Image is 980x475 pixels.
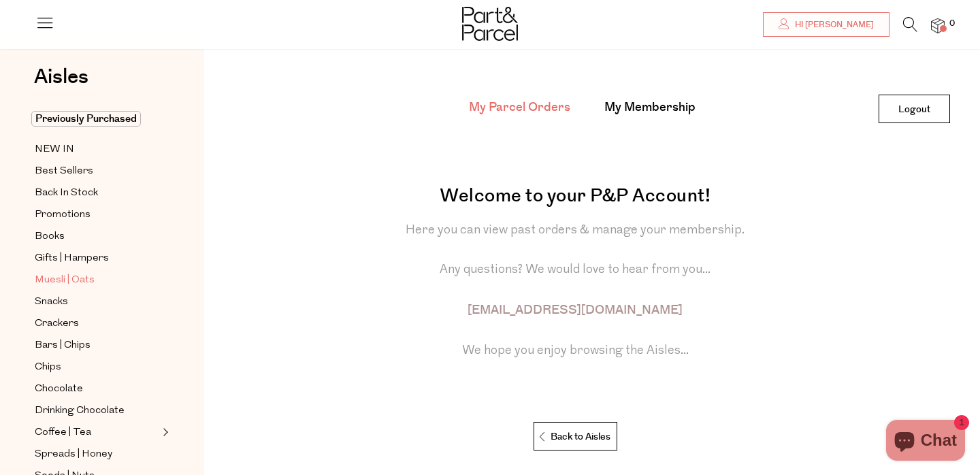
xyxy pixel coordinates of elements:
[35,359,61,376] span: Chips
[228,342,922,361] p: We hope you enjoy browsing the Aisles...
[763,12,889,37] a: Hi [PERSON_NAME]
[35,111,159,127] a: Previously Purchased
[462,7,518,41] img: Part&Parcel
[35,446,112,463] span: Spreads | Honey
[35,315,159,332] a: Crackers
[35,250,109,267] span: Gifts | Hampers
[35,272,95,289] span: Muesli | Oats
[159,424,169,440] button: Expand/Collapse Coffee | Tea
[946,18,958,30] span: 0
[35,402,159,419] a: Drinking Chocolate
[35,163,159,180] a: Best Sellers
[35,229,65,245] span: Books
[791,19,874,31] span: Hi [PERSON_NAME]
[35,163,93,180] span: Best Sellers
[35,228,159,245] a: Books
[35,446,159,463] a: Spreads | Honey
[882,420,969,464] inbox-online-store-chat: Shopify online store chat
[35,338,91,354] span: Bars | Chips
[35,403,125,419] span: Drinking Chocolate
[228,185,922,207] h4: Welcome to your P&P Account!
[228,261,922,280] p: Any questions? We would love to hear from you...
[35,293,159,310] a: Snacks
[34,67,88,101] a: Aisles
[468,301,683,319] a: [EMAIL_ADDRESS][DOMAIN_NAME]
[538,423,610,451] p: Back to Aisles
[604,99,696,116] a: My Membership
[879,95,950,123] a: Logout
[35,380,159,397] a: Chocolate
[35,184,159,201] a: Back In Stock
[35,207,91,223] span: Promotions
[35,206,159,223] a: Promotions
[931,18,945,33] a: 0
[35,424,159,441] a: Coffee | Tea
[35,272,159,289] a: Muesli | Oats
[469,99,570,116] a: My Parcel Orders
[35,250,159,267] a: Gifts | Hampers
[35,142,74,158] span: NEW IN
[35,185,98,201] span: Back In Stock
[35,316,79,332] span: Crackers
[35,337,159,354] a: Bars | Chips
[35,141,159,158] a: NEW IN
[35,381,83,397] span: Chocolate
[31,111,141,127] span: Previously Purchased
[534,422,617,451] a: Back to Aisles
[35,359,159,376] a: Chips
[34,62,88,92] span: Aisles
[35,425,91,441] span: Coffee | Tea
[228,221,922,241] p: Here you can view past orders & manage your membership.
[35,294,68,310] span: Snacks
